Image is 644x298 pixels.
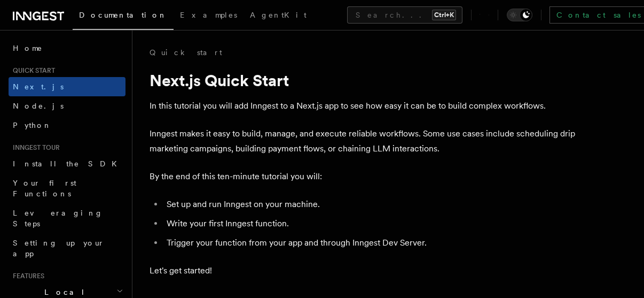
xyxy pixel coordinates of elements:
[13,179,76,198] span: Your first Functions
[9,116,125,135] a: Python
[180,11,237,19] span: Examples
[347,6,462,24] button: Search...Ctrl+K
[13,82,64,91] span: Next.js
[150,71,577,90] h1: Next.js Quick Start
[163,216,577,231] li: Write your first Inngest function.
[250,11,307,19] span: AgentKit
[9,203,125,233] a: Leveraging Steps
[13,102,64,110] span: Node.js
[9,154,125,173] a: Install the SDK
[73,3,174,30] a: Documentation
[174,3,244,29] a: Examples
[9,143,60,152] span: Inngest tour
[9,77,125,96] a: Next.js
[163,235,577,250] li: Trigger your function from your app and through Inngest Dev Server.
[9,173,125,203] a: Your first Functions
[507,9,532,21] button: Toggle dark mode
[13,209,103,228] span: Leveraging Steps
[244,3,313,29] a: AgentKit
[150,169,577,184] p: By the end of this ten-minute tutorial you will:
[9,272,44,280] span: Features
[150,263,577,278] p: Let's get started!
[9,39,125,58] a: Home
[79,11,167,19] span: Documentation
[13,43,43,54] span: Home
[9,233,125,263] a: Setting up your app
[150,98,577,113] p: In this tutorial you will add Inngest to a Next.js app to see how easy it can be to build complex...
[13,121,52,129] span: Python
[163,197,577,212] li: Set up and run Inngest on your machine.
[13,239,105,258] span: Setting up your app
[150,126,577,156] p: Inngest makes it easy to build, manage, and execute reliable workflows. Some use cases include sc...
[9,96,125,116] a: Node.js
[432,10,456,20] kbd: Ctrl+K
[9,66,55,75] span: Quick start
[13,159,123,168] span: Install the SDK
[150,47,222,58] a: Quick start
